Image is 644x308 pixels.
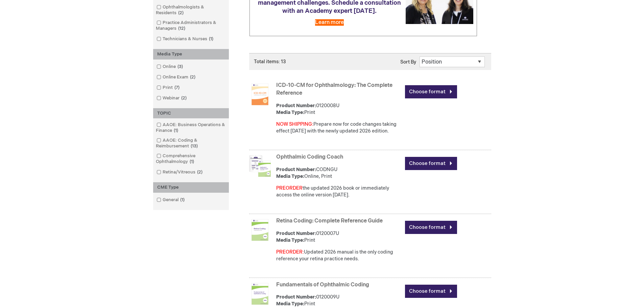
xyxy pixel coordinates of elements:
[276,102,402,116] div: 0120008U Print
[176,26,187,31] span: 12
[276,294,402,307] div: 0120009U Print
[276,301,304,307] strong: Media Type:
[276,237,304,243] strong: Media Type:
[400,59,416,65] label: Sort By
[249,283,271,305] img: Fundamentals of Ophthalmic Coding
[276,230,402,244] div: 0120007U Print
[155,95,189,101] a: Webinar2
[153,49,229,60] div: Media Type
[155,153,227,165] a: Comprehensive Ophthalmology1
[155,74,198,80] a: Online Exam2
[276,282,369,288] a: Fundamentals of Ophthalmic Coding
[180,95,188,101] span: 2
[405,285,457,298] a: Choose format
[207,36,215,42] span: 1
[254,59,286,65] span: Total items: 13
[195,169,204,175] span: 2
[153,182,229,193] div: CME Type
[188,159,196,164] span: 1
[276,121,313,127] font: NOW SHIPPING:
[176,10,185,16] span: 2
[276,121,402,135] div: Prepare now for code changes taking effect [DATE] with the newly updated 2026 edition.
[176,64,185,69] span: 3
[276,82,392,96] a: ICD-10-CM for Ophthalmology: The Complete Reference
[249,84,271,105] img: ICD-10-CM for Ophthalmology: The Complete Reference
[155,20,227,32] a: Practice Administrators & Managers12
[188,74,197,80] span: 2
[276,249,402,262] p: Updated 2026 manual is the only coding reference your retina practice needs.
[155,122,227,134] a: AAOE: Business Operations & Finance1
[155,197,187,203] a: General1
[276,249,304,255] font: PREORDER:
[276,103,316,109] strong: Product Number:
[155,169,205,175] a: Retina/Vitreous2
[173,85,181,90] span: 7
[155,85,182,91] a: Print7
[178,197,186,203] span: 1
[172,128,180,133] span: 1
[249,219,271,241] img: Retina Coding: Complete Reference Guide
[276,185,303,191] span: PREORDER
[315,19,344,26] a: Learn more
[276,185,402,198] p: the updated 2026 book or immediately access the online version [DATE].
[405,85,457,98] a: Choose format
[405,157,457,170] a: Choose format
[276,218,383,224] a: Retina Coding: Complete Reference Guide
[189,143,199,149] span: 13
[155,64,186,70] a: Online3
[405,221,457,234] a: Choose format
[276,231,316,236] strong: Product Number:
[276,294,316,300] strong: Product Number:
[155,4,227,16] a: Ophthalmologists & Residents2
[276,166,402,180] div: CODNGU Online, Print
[155,36,216,42] a: Technicians & Nurses1
[276,110,304,115] strong: Media Type:
[249,155,271,177] img: Ophthalmic Coding Coach
[276,154,343,160] a: Ophthalmic Coding Coach
[276,167,316,172] strong: Product Number:
[155,137,227,149] a: AAOE: Coding & Reimbursement13
[276,173,304,179] strong: Media Type:
[153,108,229,119] div: TOPIC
